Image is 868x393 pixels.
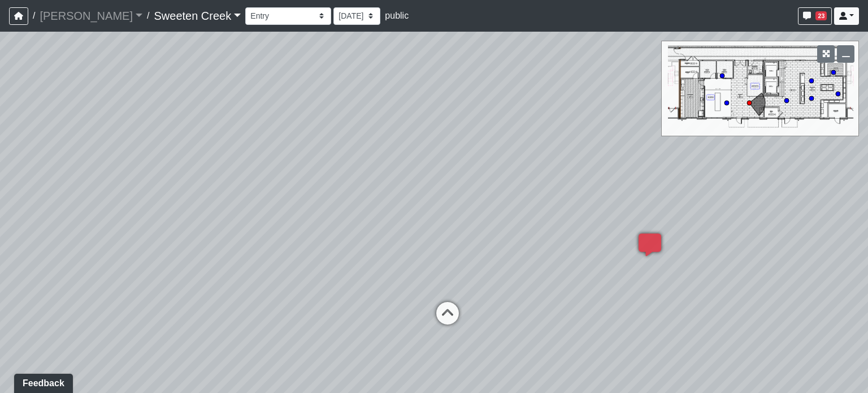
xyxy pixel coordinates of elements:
span: / [142,5,154,27]
span: 23 [815,11,827,20]
a: [PERSON_NAME] [40,5,142,27]
iframe: Ybug feedback widget [8,370,75,393]
a: Sweeten Creek [154,5,241,27]
span: / [28,5,40,27]
span: public [385,11,409,20]
button: 23 [798,7,832,25]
